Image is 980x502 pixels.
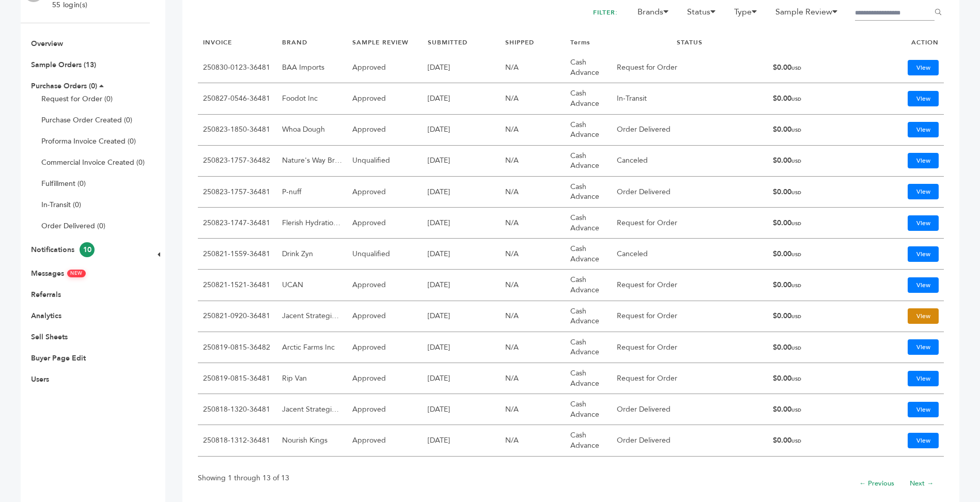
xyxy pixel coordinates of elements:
td: Jacent Strategic Manufacturing, LLC [277,394,347,425]
td: Approved [347,52,423,83]
td: Request for Order [612,52,768,83]
td: Arctic Farms Inc [277,332,347,363]
span: USD [791,283,801,289]
a: 250821-0920-36481 [203,311,270,321]
a: 250823-1747-36481 [203,218,270,228]
a: View [908,433,939,448]
span: USD [791,127,801,133]
a: Proforma Invoice Created (0) [41,136,136,146]
td: [DATE] [423,301,500,332]
td: [DATE] [423,52,500,83]
td: Order Delivered [612,394,768,425]
span: USD [791,158,801,164]
td: In-Transit [612,83,768,114]
a: Order Delivered (0) [41,221,105,231]
a: 250823-1757-36482 [203,155,270,165]
span: USD [791,65,801,71]
td: Approved [347,363,423,394]
a: Terms [570,38,590,46]
td: Whoa Dough [277,115,347,146]
td: N/A [500,83,565,114]
td: Canceled [612,146,768,177]
td: UCAN [277,270,347,301]
td: Request for Order [612,332,768,363]
td: N/A [500,52,565,83]
td: [DATE] [423,146,500,177]
a: View [908,153,939,168]
td: Cash Advance [565,52,612,83]
a: Referrals [31,290,61,300]
td: $0.00 [768,146,853,177]
a: Analytics [31,311,61,321]
a: Next → [910,479,934,488]
td: $0.00 [768,363,853,394]
td: $0.00 [768,301,853,332]
td: N/A [500,332,565,363]
td: [DATE] [423,394,500,425]
td: Cash Advance [565,146,612,177]
span: USD [791,221,801,227]
a: View [908,215,939,231]
td: $0.00 [768,83,853,114]
td: BAA Imports [277,52,347,83]
a: Sell Sheets [31,332,68,342]
a: MessagesNEW [31,269,86,278]
li: Status [682,6,727,23]
td: Drink Zyn [277,239,347,270]
a: Request for Order (0) [41,94,113,104]
td: Nourish Kings [277,425,347,456]
td: Jacent Strategic Manufacturing, LLC [277,301,347,332]
a: Purchase Order Created (0) [41,115,132,125]
td: N/A [500,425,565,456]
td: N/A [500,270,565,301]
td: Flerish Hydration, Inc. [277,208,347,239]
td: N/A [500,177,565,208]
td: Order Delivered [612,115,768,146]
td: $0.00 [768,52,853,83]
li: Brands [632,6,680,23]
a: 250819-0815-36482 [203,342,270,352]
td: Approved [347,83,423,114]
a: Notifications10 [31,245,95,255]
td: Cash Advance [565,301,612,332]
a: View [908,184,939,199]
td: Approved [347,177,423,208]
td: Request for Order [612,208,768,239]
a: View [908,402,939,417]
a: SAMPLE REVIEW [352,38,409,46]
td: Cash Advance [565,363,612,394]
td: P-nuff [277,177,347,208]
td: $0.00 [768,115,853,146]
td: [DATE] [423,425,500,456]
td: Order Delivered [612,177,768,208]
td: Foodot Inc [277,83,347,114]
a: In-Transit (0) [41,200,81,210]
a: 250827-0546-36481 [203,93,270,103]
a: Fulfillment (0) [41,179,86,189]
a: SHIPPED [505,38,534,46]
span: 10 [80,242,95,257]
a: Overview [31,39,63,49]
td: Cash Advance [565,394,612,425]
a: View [908,122,939,137]
th: ACTION [853,33,944,52]
a: Commercial Invoice Created (0) [41,158,145,167]
a: Users [31,374,49,384]
td: N/A [500,146,565,177]
td: Request for Order [612,270,768,301]
td: N/A [500,301,565,332]
td: N/A [500,239,565,270]
a: BRAND [282,38,307,46]
td: [DATE] [423,239,500,270]
span: USD [791,345,801,351]
td: Approved [347,115,423,146]
td: [DATE] [423,332,500,363]
li: Sample Review [770,6,849,23]
td: $0.00 [768,394,853,425]
td: $0.00 [768,332,853,363]
td: Rip Van [277,363,347,394]
td: N/A [500,363,565,394]
td: Cash Advance [565,332,612,363]
td: Approved [347,332,423,363]
a: Buyer Page Edit [31,353,86,363]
